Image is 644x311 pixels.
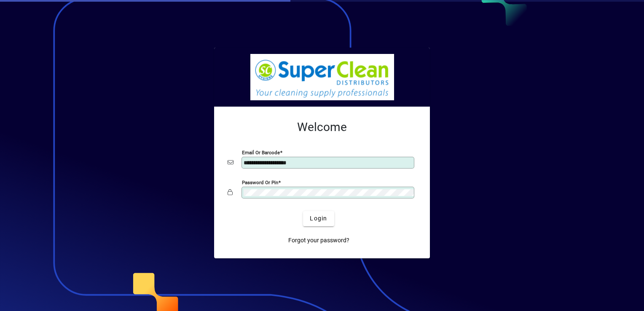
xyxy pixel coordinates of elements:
h2: Welcome [228,120,416,134]
mat-label: Password or Pin [242,179,278,185]
mat-label: Email or Barcode [242,149,280,155]
a: Forgot your password? [285,233,353,248]
span: Forgot your password? [288,236,349,245]
button: Login [303,211,334,226]
span: Login [310,214,327,223]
